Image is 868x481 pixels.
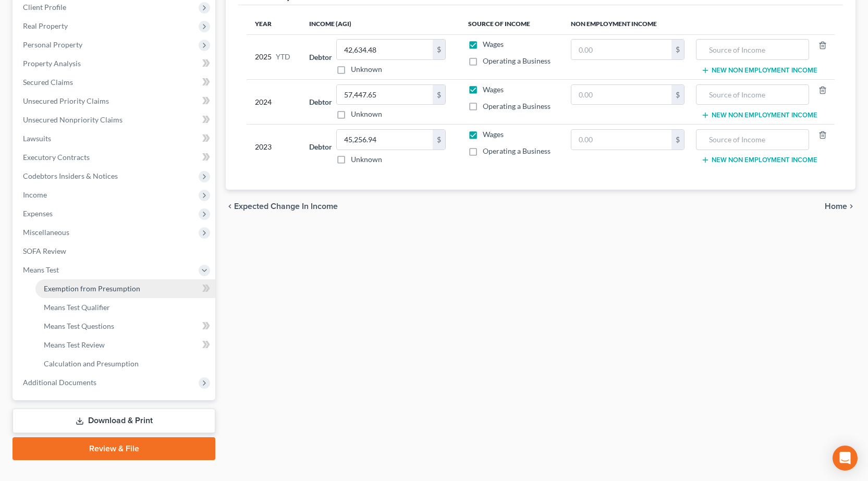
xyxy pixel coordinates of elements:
span: Real Property [23,21,68,30]
a: Calculation and Presumption [35,354,215,373]
label: Debtor [309,96,332,107]
label: Debtor [309,141,332,152]
label: Unknown [351,154,382,165]
span: Wages [483,85,504,94]
span: Exemption from Presumption [44,284,140,293]
span: Wages [483,40,504,48]
div: $ [671,130,684,150]
input: 0.00 [571,40,672,59]
span: Income [23,190,47,199]
span: Lawsuits [23,134,51,143]
label: Unknown [351,64,382,75]
div: 2025 [255,39,292,75]
div: $ [671,85,684,105]
a: Secured Claims [15,73,215,92]
span: Means Test Questions [44,322,114,330]
span: Means Test [23,265,59,274]
span: SOFA Review [23,246,66,255]
div: $ [433,85,445,105]
th: Source of Income [460,14,563,34]
a: Unsecured Priority Claims [15,92,215,110]
a: Lawsuits [15,129,215,148]
span: Executory Contracts [23,153,90,162]
a: Property Analysis [15,54,215,73]
span: Codebtors Insiders & Notices [23,171,118,180]
input: 0.00 [337,40,433,59]
span: Property Analysis [23,59,81,68]
span: YTD [276,52,290,62]
span: Calculation and Presumption [44,359,139,368]
a: SOFA Review [15,242,215,261]
th: Non Employment Income [563,14,835,34]
a: Executory Contracts [15,148,215,167]
span: Unsecured Nonpriority Claims [23,115,123,124]
input: Source of Income [702,40,803,59]
button: New Non Employment Income [701,156,817,164]
div: $ [433,40,445,59]
span: Secured Claims [23,78,73,87]
span: Client Profile [23,3,66,11]
span: Additional Documents [23,378,96,387]
input: 0.00 [571,85,672,105]
i: chevron_right [847,202,855,211]
th: Year [247,14,301,34]
label: Debtor [309,52,332,63]
input: 0.00 [337,130,433,150]
span: Unsecured Priority Claims [23,96,109,105]
span: Personal Property [23,40,82,49]
button: Home chevron_right [825,202,855,211]
a: Download & Print [13,409,215,433]
button: New Non Employment Income [701,66,817,75]
a: Unsecured Nonpriority Claims [15,110,215,129]
input: 0.00 [337,85,433,105]
span: Miscellaneous [23,228,69,237]
input: 0.00 [571,130,672,150]
span: Expenses [23,209,53,218]
a: Means Test Qualifier [35,298,215,317]
label: Unknown [351,109,382,119]
a: Exemption from Presumption [35,279,215,298]
i: chevron_left [226,202,234,211]
div: 2024 [255,84,292,120]
span: Operating a Business [483,56,551,65]
input: Source of Income [702,85,803,105]
div: 2023 [255,129,292,165]
button: chevron_left Expected Change in Income [226,202,338,211]
button: New Non Employment Income [701,111,817,119]
a: Means Test Questions [35,317,215,336]
span: Means Test Qualifier [44,303,110,312]
span: Operating a Business [483,146,551,155]
span: Means Test Review [44,340,105,349]
div: Open Intercom Messenger [833,446,858,471]
input: Source of Income [702,130,803,150]
span: Expected Change in Income [234,202,338,211]
th: Income (AGI) [301,14,460,34]
div: $ [433,130,445,150]
a: Means Test Review [35,336,215,354]
span: Home [825,202,847,211]
a: Review & File [13,437,215,460]
span: Wages [483,130,504,139]
span: Operating a Business [483,102,551,110]
div: $ [671,40,684,59]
